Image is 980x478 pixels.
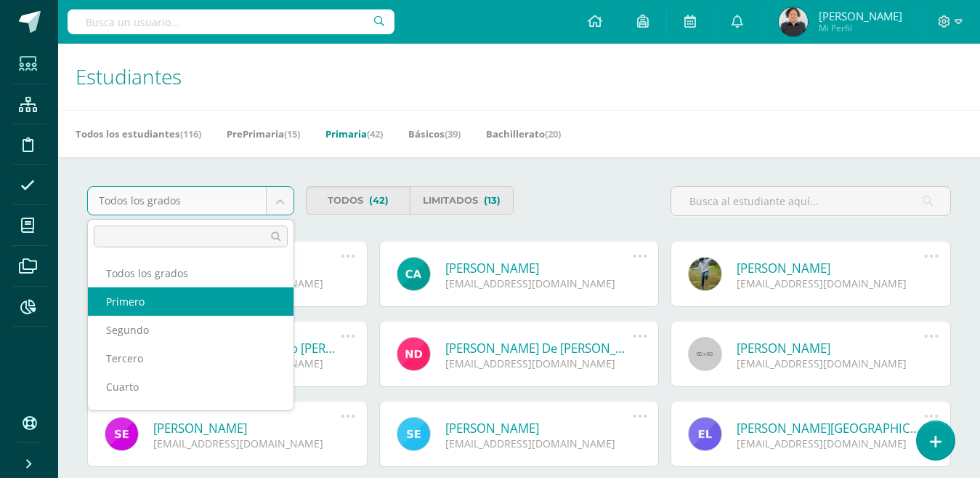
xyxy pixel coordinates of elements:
[88,401,293,429] div: Quinto
[88,344,293,373] div: Tercero
[88,259,293,287] div: Todos los grados
[88,316,293,344] div: Segundo
[88,373,293,401] div: Cuarto
[88,287,293,316] div: Primero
